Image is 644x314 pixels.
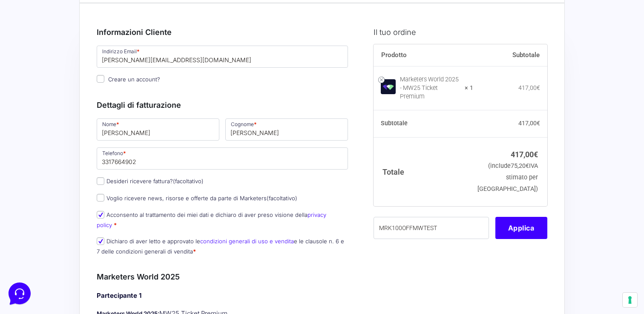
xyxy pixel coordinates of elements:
[41,48,58,65] img: dark
[97,211,326,228] a: privacy policy
[97,271,348,282] h3: Marketers World 2025
[97,194,104,202] input: Voglio ricevere news, risorse e offerte da parte di Marketers(facoltativo)
[173,178,204,184] span: (facoltativo)
[97,291,348,301] h4: Partecipante 1
[26,248,40,255] p: Home
[131,248,144,255] p: Aiuto
[537,120,540,127] span: €
[14,106,66,112] span: Trova una risposta
[97,99,348,111] h3: Dettagli di fatturazione
[200,238,294,245] a: condizioni generali di uso e vendita
[537,84,540,91] span: €
[27,48,44,65] img: dark
[19,124,139,133] input: Cerca un articolo...
[381,79,396,94] img: Marketers World 2025 - MW25 Ticket Premium
[111,236,164,255] button: Aiuto
[97,237,104,245] input: Dichiaro di aver letto e approvato lecondizioni generali di uso e venditae le clausole n. 6 e 7 d...
[400,75,460,101] div: Marketers World 2025 - MW25 Ticket Premium
[511,150,538,159] bdi: 417,00
[374,110,474,138] th: Subtotale
[465,84,473,92] strong: × 1
[97,26,348,38] h3: Informazioni Cliente
[97,177,104,185] input: Desideri ricevere fattura?(facoltativo)
[526,162,529,170] span: €
[477,162,538,193] small: (include IVA stimato per [GEOGRAPHIC_DATA])
[97,75,104,83] input: Creare un account?
[14,34,72,41] span: Le tue conversazioni
[374,217,489,239] input: Coupon
[97,118,219,141] input: Nome *
[108,76,160,83] span: Creare un account?
[518,84,540,91] bdi: 417,00
[374,26,547,38] h3: Il tuo ordine
[511,162,529,170] span: 75,20
[97,238,344,254] label: Dichiaro di aver letto e approvato le e le clausole n. 6 e 7 delle condizioni generali di vendita
[374,137,474,206] th: Totale
[14,72,157,89] button: Inizia una conversazione
[623,293,637,307] button: Le tue preferenze relative al consenso per le tecnologie di tracciamento
[97,147,348,170] input: Telefono *
[374,44,474,66] th: Prodotto
[97,178,204,184] label: Desideri ricevere fattura?
[97,211,104,219] input: Acconsento al trattamento dei miei dati e dichiaro di aver preso visione dellaprivacy policy
[14,48,31,65] img: dark
[59,236,112,255] button: Messaggi
[97,211,326,228] label: Acconsento al trattamento dei miei dati e dichiaro di aver preso visione della
[518,120,540,127] bdi: 417,00
[225,118,348,141] input: Cognome *
[534,150,538,159] span: €
[91,106,157,112] a: Apri Centro Assistenza
[55,77,126,84] span: Inizia una conversazione
[74,248,97,255] p: Messaggi
[97,46,348,68] input: Indirizzo Email *
[495,217,547,239] button: Applica
[267,195,297,202] span: (facoltativo)
[7,236,59,255] button: Home
[7,281,32,306] iframe: Customerly Messenger Launcher
[97,195,297,202] label: Voglio ricevere news, risorse e offerte da parte di Marketers
[473,44,547,66] th: Subtotale
[7,7,143,20] h2: Ciao da Marketers 👋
